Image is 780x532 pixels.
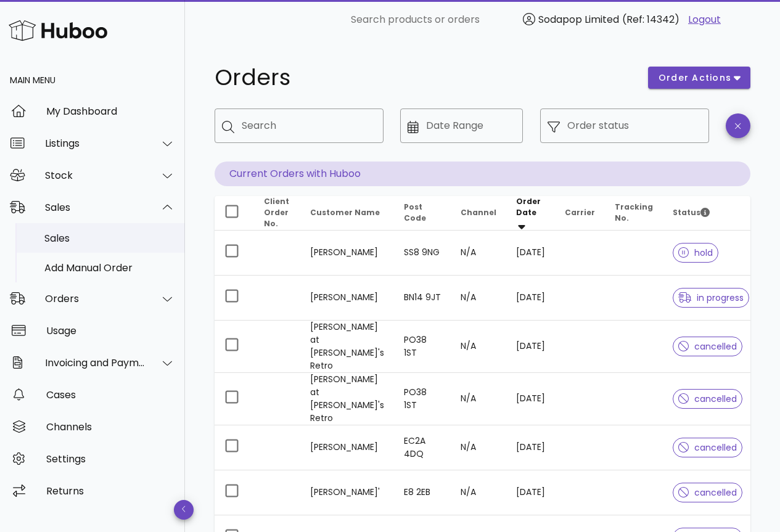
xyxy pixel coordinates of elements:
[300,196,394,231] th: Customer Name
[451,425,506,470] td: N/A
[44,232,175,244] div: Sales
[394,231,451,276] td: SS8 9NG
[44,262,175,274] div: Add Manual Order
[46,453,175,465] div: Settings
[506,231,555,276] td: [DATE]
[506,425,555,470] td: [DATE]
[678,248,713,257] span: hold
[658,72,732,84] span: order actions
[451,373,506,425] td: N/A
[300,276,394,321] td: [PERSON_NAME]
[506,276,555,321] td: [DATE]
[555,196,605,231] th: Carrier
[300,425,394,470] td: [PERSON_NAME]
[46,105,175,117] div: My Dashboard
[46,389,175,401] div: Cases
[394,196,451,231] th: Post Code
[678,488,737,497] span: cancelled
[615,202,653,223] span: Tracking No.
[516,196,541,218] span: Order Date
[451,470,506,515] td: N/A
[215,67,633,89] h1: Orders
[45,170,146,181] div: Stock
[46,325,175,337] div: Usage
[622,12,679,27] span: (Ref: 14342)
[605,196,663,231] th: Tracking No.
[404,202,426,223] span: Post Code
[394,373,451,425] td: PO38 1ST
[451,196,506,231] th: Channel
[451,321,506,373] td: N/A
[45,137,146,149] div: Listings
[506,196,555,231] th: Order Date: Sorted descending. Activate to remove sorting.
[678,443,737,452] span: cancelled
[215,162,750,186] p: Current Orders with Huboo
[264,196,289,229] span: Client Order No.
[538,12,619,27] span: Sodapop Limited
[45,202,146,213] div: Sales
[45,357,146,369] div: Invoicing and Payments
[46,485,175,497] div: Returns
[300,373,394,425] td: [PERSON_NAME] at [PERSON_NAME]'s Retro
[451,276,506,321] td: N/A
[254,196,300,231] th: Client Order No.
[673,207,710,218] span: Status
[506,321,555,373] td: [DATE]
[461,207,496,218] span: Channel
[394,470,451,515] td: E8 2EB
[648,67,750,89] button: order actions
[678,342,737,351] span: cancelled
[565,207,595,218] span: Carrier
[678,293,744,302] span: in progress
[300,321,394,373] td: [PERSON_NAME] at [PERSON_NAME]'s Retro
[678,395,737,403] span: cancelled
[688,12,721,27] a: Logout
[451,231,506,276] td: N/A
[506,373,555,425] td: [DATE]
[506,470,555,515] td: [DATE]
[310,207,380,218] span: Customer Name
[45,293,146,305] div: Orders
[300,231,394,276] td: [PERSON_NAME]
[394,425,451,470] td: EC2A 4DQ
[46,421,175,433] div: Channels
[394,276,451,321] td: BN14 9JT
[9,17,107,44] img: Huboo Logo
[663,196,759,231] th: Status
[300,470,394,515] td: [PERSON_NAME]'
[394,321,451,373] td: PO38 1ST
